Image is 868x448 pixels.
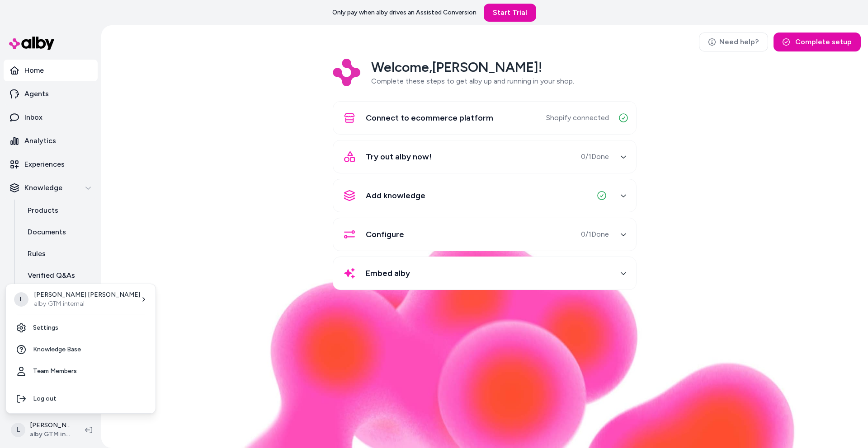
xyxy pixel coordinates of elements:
p: alby GTM internal [34,299,140,308]
span: Knowledge Base [33,345,81,354]
div: Log out [9,388,152,410]
a: Settings [9,317,152,339]
p: [PERSON_NAME] [PERSON_NAME] [34,290,140,299]
a: Team Members [9,360,152,382]
span: L [14,292,28,307]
